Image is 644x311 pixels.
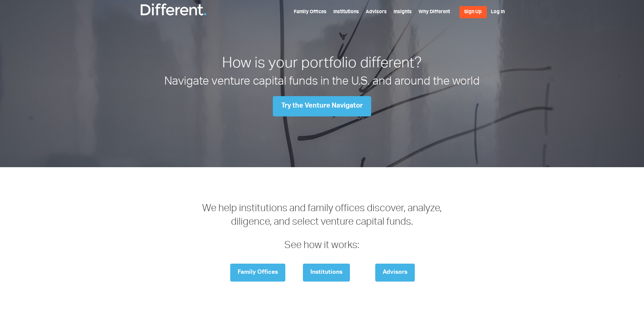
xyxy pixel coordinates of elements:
[140,3,207,16] img: Different Funds
[138,54,506,74] h1: How is your portfolio different?
[230,264,285,282] a: Family Offices
[201,202,443,253] h3: We help institutions and family offices discover, analyze, diligence, and select venture capital ...
[393,10,412,15] a: Insights
[138,74,506,90] h2: Navigate venture capital funds in the U.S. and around the world
[375,264,415,282] a: Advisors
[491,10,505,15] a: Log In
[459,6,487,18] a: Sign Up
[333,10,359,15] a: Institutions
[294,10,327,15] a: Family Offices
[273,96,371,116] a: Try the Venture Navigator
[366,10,387,15] a: Advisors
[201,239,443,253] p: See how it works:
[303,264,350,282] a: Institutions
[419,10,450,15] a: Why Different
